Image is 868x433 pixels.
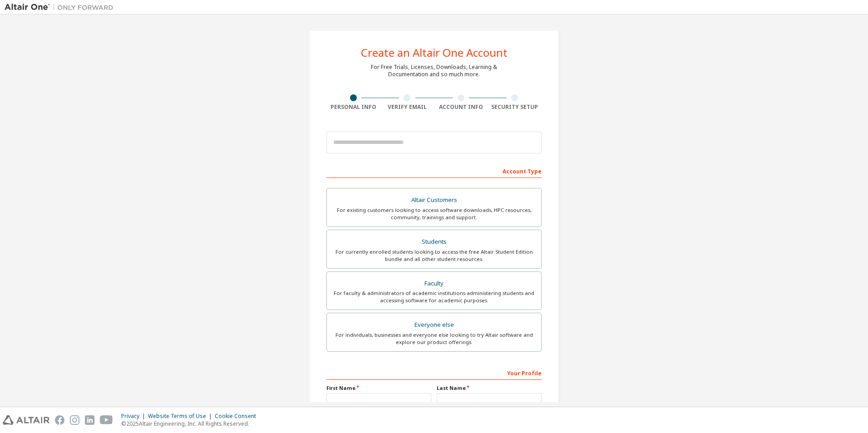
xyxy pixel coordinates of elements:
label: Last Name [437,384,542,392]
div: For individuals, businesses and everyone else looking to try Altair software and explore our prod... [332,331,536,346]
div: Account Info [434,103,488,111]
div: For currently enrolled students looking to access the free Altair Student Edition bundle and all ... [332,248,536,263]
div: Your Profile [326,365,542,380]
img: Altair One [5,3,118,12]
div: Everyone else [332,319,536,331]
div: For existing customers looking to access software downloads, HPC resources, community, trainings ... [332,207,536,221]
div: For Free Trials, Licenses, Downloads, Learning & Documentation and so much more. [371,64,497,78]
div: Verify Email [380,103,434,111]
img: linkedin.svg [85,415,94,425]
img: facebook.svg [55,415,64,425]
div: For faculty & administrators of academic institutions administering students and accessing softwa... [332,290,536,304]
div: Security Setup [488,103,542,111]
div: Create an Altair One Account [361,47,508,58]
label: First Name [326,384,431,392]
div: Website Terms of Use [148,413,215,420]
div: Faculty [332,277,536,290]
div: Account Type [326,163,542,178]
div: Privacy [121,413,148,420]
div: Students [332,236,536,248]
p: © 2025 Altair Engineering, Inc. All Rights Reserved. [121,420,261,428]
img: altair_logo.svg [3,415,49,425]
div: Personal Info [326,103,380,111]
img: youtube.svg [100,415,113,425]
div: Altair Customers [332,194,536,207]
img: instagram.svg [70,415,79,425]
div: Cookie Consent [215,413,261,420]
